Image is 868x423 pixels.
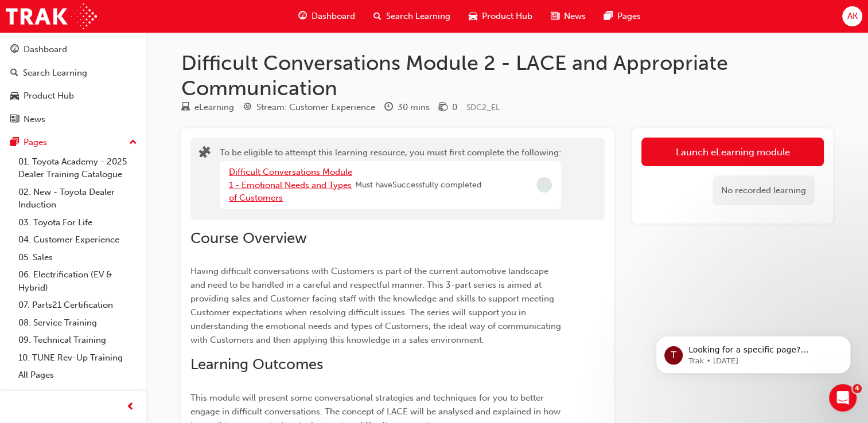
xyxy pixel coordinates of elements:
[14,366,142,384] a: All Pages
[10,68,18,79] span: search-icon
[199,147,211,160] span: puzzle-icon
[639,312,868,392] iframe: Intercom notifications message
[364,5,460,28] a: search-iconSearch Learning
[536,177,552,193] span: Incomplete
[6,3,97,29] img: Trak
[5,109,142,130] a: News
[847,10,857,23] span: AK
[551,9,559,23] span: news-icon
[452,101,457,114] div: 0
[460,5,542,28] a: car-iconProduct Hub
[190,355,323,373] span: Learning Outcomes
[829,384,857,412] iframe: Intercom live chat
[641,138,824,166] button: Launch eLearning module
[256,101,375,114] div: Stream: Customer Experience
[289,5,364,28] a: guage-iconDashboard
[469,9,477,23] span: car-icon
[355,179,481,192] span: Must have Successfully completed
[129,135,137,150] span: up-icon
[24,113,45,126] div: News
[14,153,142,183] a: 01. Toyota Academy - 2025 Dealer Training Catalogue
[312,10,355,23] span: Dashboard
[5,132,142,153] button: Pages
[5,39,142,60] a: Dashboard
[564,10,586,23] span: News
[398,101,430,114] div: 30 mins
[24,89,74,103] div: Product Hub
[190,229,307,247] span: Course Overview
[10,91,19,101] span: car-icon
[5,85,142,107] a: Product Hub
[24,136,47,149] div: Pages
[14,183,142,214] a: 02. New - Toyota Dealer Induction
[14,249,142,267] a: 05. Sales
[713,175,815,206] div: No recorded learning
[14,214,142,232] a: 03. Toyota For Life
[595,5,650,28] a: pages-iconPages
[5,62,142,84] a: Search Learning
[243,103,252,113] span: target-icon
[126,400,135,414] span: prev-icon
[10,115,19,125] span: news-icon
[842,6,862,26] button: AK
[14,231,142,249] a: 04. Customer Experience
[482,10,532,23] span: Product Hub
[10,45,19,55] span: guage-icon
[617,10,641,23] span: Pages
[386,10,450,23] span: Search Learning
[14,266,142,296] a: 06. Electrification (EV & Hybrid)
[384,103,393,113] span: clock-icon
[373,9,382,23] span: search-icon
[24,43,67,56] div: Dashboard
[243,100,375,115] div: Stream
[181,50,833,100] h1: Difficult Conversations Module 2 - LACE and Appropriate Communication
[14,296,142,314] a: 07. Parts21 Certification
[220,146,561,211] div: To be eligible to attempt this learning resource, you must first complete the following:
[14,314,142,332] a: 08. Service Training
[194,101,234,114] div: eLearning
[853,384,862,393] span: 4
[439,100,457,115] div: Price
[466,103,500,112] span: Learning resource code
[14,331,142,349] a: 09. Technical Training
[181,103,190,113] span: learningResourceType_ELEARNING-icon
[542,5,595,28] a: news-iconNews
[23,66,87,80] div: Search Learning
[10,138,19,148] span: pages-icon
[190,266,563,345] span: Having difficult conversations with Customers is part of the current automotive landscape and nee...
[5,37,142,132] button: DashboardSearch LearningProduct HubNews
[229,167,352,203] a: Difficult Conversations Module 1 - Emotional Needs and Types of Customers
[604,9,613,23] span: pages-icon
[181,100,234,115] div: Type
[14,349,142,367] a: 10. TUNE Rev-Up Training
[384,100,430,115] div: Duration
[439,103,447,113] span: money-icon
[298,9,307,23] span: guage-icon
